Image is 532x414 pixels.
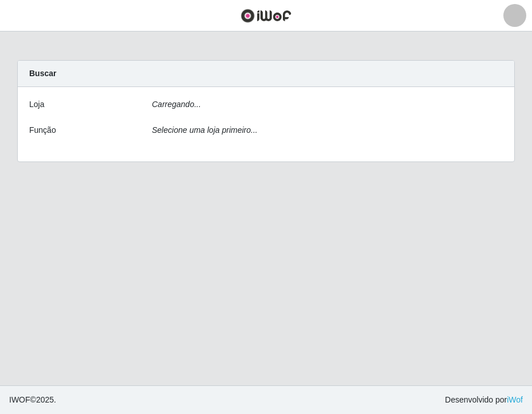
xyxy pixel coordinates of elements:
span: IWOF [9,395,30,404]
strong: Buscar [29,69,56,78]
label: Loja [29,98,44,111]
i: Carregando... [152,100,201,109]
span: © 2025 . [9,394,56,406]
label: Função [29,124,56,136]
i: Selecione uma loja primeiro... [152,125,257,135]
img: CoreUI Logo [241,9,291,23]
a: iWof [507,395,523,404]
span: Desenvolvido por [445,394,523,406]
